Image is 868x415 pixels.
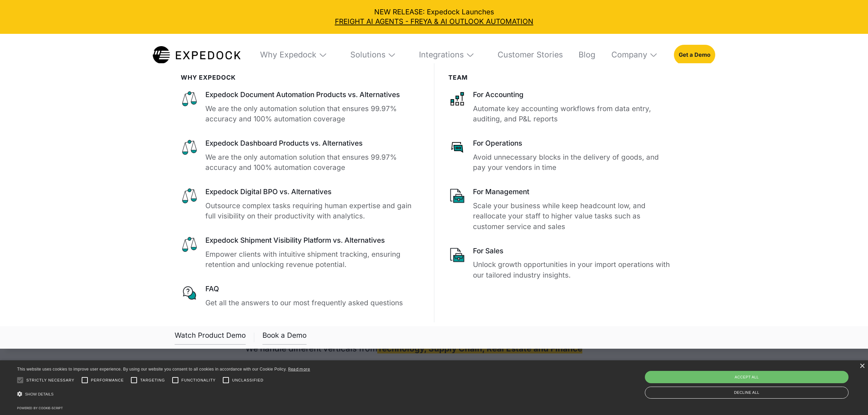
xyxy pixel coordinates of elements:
p: Get all the answers to our most frequently asked questions [205,298,420,308]
div: WHy Expedock [181,74,420,81]
a: FAQGet all the answers to our most frequently asked questions [181,284,420,308]
div: Close [859,364,865,369]
a: Read more [288,366,310,372]
a: open lightbox [175,330,246,345]
iframe: Chat Widget [834,382,868,415]
div: Integrations [419,50,464,60]
div: For Management [473,187,673,197]
div: NEW RELEASE: Expedock Launches [7,7,861,27]
p: Scale your business while keep headcount low, and reallocate your staff to higher value tasks suc... [473,201,673,232]
a: For ManagementScale your business while keep headcount low, and reallocate your staff to higher v... [448,187,673,232]
a: Powered by cookie-script [17,406,63,410]
p: We are the only automation solution that ensures 99.97% accuracy and 100% automation coverage [205,104,420,125]
div: Expedock Shipment Visibility Platform vs. Alternatives [205,236,420,245]
div: Company [604,34,665,76]
div: Expedock Document Automation Products vs. Alternatives [205,90,420,100]
span: Unclassified [232,377,263,383]
a: For OperationsAvoid unnecessary blocks in the delivery of goods, and pay your vendors in time [448,138,673,173]
div: For Accounting [473,90,673,100]
a: Book a Demo [262,330,307,345]
div: Why Expedock [253,34,335,76]
a: For SalesUnlock growth opportunities in your import operations with our tailored industry insights. [448,246,673,281]
a: FREIGHT AI AGENTS - FREYA & AI OUTLOOK AUTOMATION [7,17,861,27]
div: Why Expedock [260,50,316,60]
div: For Operations [473,138,673,148]
span: Performance [91,377,124,383]
a: Expedock Document Automation Products vs. AlternativesWe are the only automation solution that en... [181,90,420,124]
a: Get a Demo [674,45,716,65]
p: Avoid unnecessary blocks in the delivery of goods, and pay your vendors in time [473,152,673,173]
div: Company [611,50,647,60]
div: FAQ [205,284,420,294]
div: Expedock Digital BPO vs. Alternatives [205,187,420,197]
div: Integrations [412,34,482,76]
a: Expedock Shipment Visibility Platform vs. AlternativesEmpower clients with intuitive shipment tra... [181,236,420,270]
div: Decline all [645,387,849,399]
a: Customer Stories [490,34,563,76]
a: Expedock Digital BPO vs. AlternativesOutsource complex tasks requiring human expertise and gain f... [181,187,420,222]
div: Show details [17,388,310,400]
span: This website uses cookies to improve user experience. By using our website you consent to all coo... [17,367,287,372]
p: Empower clients with intuitive shipment tracking, ensuring retention and unlocking revenue potent... [205,249,420,270]
div: Accept all [645,371,849,383]
span: Show details [25,392,54,396]
div: Team [448,74,673,81]
p: Unlock growth opportunities in your import operations with our tailored industry insights. [473,259,673,281]
div: Watch Product Demo [175,330,246,345]
p: Outsource complex tasks requiring human expertise and gain full visibility on their productivity ... [205,201,420,222]
p: We are the only automation solution that ensures 99.97% accuracy and 100% automation coverage [205,152,420,173]
div: Solutions [350,50,385,60]
span: Functionality [181,377,216,383]
p: Automate key accounting workflows from data entry, auditing, and P&L reports [473,104,673,125]
div: Solutions [343,34,403,76]
span: Targeting [140,377,165,383]
a: Blog [572,34,596,76]
a: For AccountingAutomate key accounting workflows from data entry, auditing, and P&L reports [448,90,673,124]
span: Strictly necessary [26,377,74,383]
a: Expedock Dashboard Products vs. AlternativesWe are the only automation solution that ensures 99.9... [181,138,420,173]
div: Expedock Dashboard Products vs. Alternatives [205,138,420,148]
div: For Sales [473,246,673,256]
